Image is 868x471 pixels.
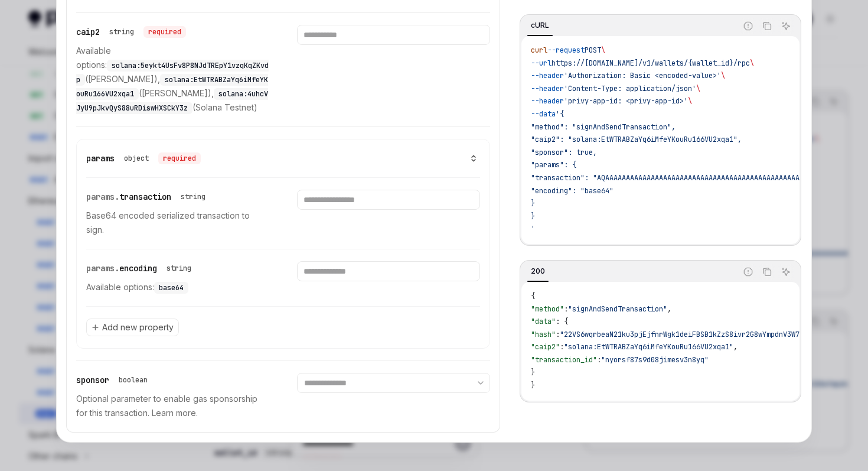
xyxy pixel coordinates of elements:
[564,71,721,80] span: 'Authorization: Basic <encoded-value>'
[556,330,560,339] span: :
[531,186,614,196] span: "encoding": "base64"
[86,191,119,202] span: params.
[778,264,794,280] button: Ask AI
[86,190,210,204] div: params.transaction
[531,304,564,314] span: "method"
[297,261,479,281] input: Enter encoding
[86,319,179,336] button: Add new property
[86,280,269,294] p: Available options:
[531,71,564,80] span: --header
[531,317,556,326] span: "data"
[76,27,100,37] span: caip2
[556,109,564,119] span: '{
[76,75,268,99] span: solana:EtWTRABZaYq6iMfeYKouRu166VU2xqa1
[119,191,171,202] span: transaction
[759,18,775,34] button: Copy the contents from the code block
[86,153,115,164] span: params
[597,355,601,365] span: :
[740,264,756,280] button: Report incorrect code
[601,355,709,365] span: "nyorsf87s9d08jimesv3n8yq"
[159,283,184,293] span: base64
[531,330,556,339] span: "hash"
[568,304,667,314] span: "signAndSendTransaction"
[531,368,535,377] span: }
[531,109,556,119] span: --data
[531,96,564,106] span: --header
[76,392,269,420] p: Optional parameter to enable gas sponsorship for this transaction. Learn more.
[721,71,725,80] span: \
[778,18,794,34] button: Ask AI
[733,342,738,352] span: ,
[76,61,269,85] span: solana:5eykt4UsFv8P8NJdTREpY1vzqKqZKvdp
[102,321,174,333] span: Add new property
[740,18,756,34] button: Report incorrect code
[297,373,490,393] select: Select sponsor
[531,355,597,365] span: "transaction_id"
[86,263,119,274] span: params.
[564,96,688,106] span: 'privy-app-id: <privy-app-id>'
[556,317,568,326] span: : {
[531,46,547,55] span: curl
[531,342,560,352] span: "caip2"
[531,381,535,390] span: }
[143,26,186,38] div: required
[552,59,750,68] span: https://[DOMAIN_NAME]/v1/wallets/{wallet_id}/rpc
[531,199,535,208] span: }
[467,154,480,163] button: show 2 properties
[750,59,754,68] span: \
[688,96,692,106] span: \
[601,46,605,55] span: \
[297,25,490,45] input: Enter caip2
[667,304,671,314] span: ,
[560,342,564,352] span: :
[531,84,564,93] span: --header
[564,342,733,352] span: "solana:EtWTRABZaYq6iMfeYKouRu166VU2xqa1"
[531,135,742,144] span: "caip2": "solana:EtWTRABZaYq6iMfeYKouRu166VU2xqa1",
[564,84,696,93] span: 'Content-Type: application/json'
[76,44,269,115] p: Available options: ([PERSON_NAME]), ([PERSON_NAME]), (Solana Testnet)
[527,18,553,33] div: cURL
[564,304,568,314] span: :
[585,46,601,55] span: POST
[158,152,201,164] div: required
[531,59,552,68] span: --url
[86,261,196,275] div: params.encoding
[531,148,597,157] span: "sponsor": true,
[696,84,700,93] span: \
[547,46,585,55] span: --request
[527,264,549,278] div: 200
[531,160,576,170] span: "params": {
[531,291,535,301] span: {
[76,25,186,39] div: caip2
[76,373,152,387] div: sponsor
[531,212,535,221] span: }
[76,375,109,385] span: sponsor
[297,190,479,210] input: Enter transaction
[119,263,157,274] span: encoding
[86,209,269,237] p: Base64 encoded serialized transaction to sign.
[86,151,201,165] div: params
[759,264,775,280] button: Copy the contents from the code block
[531,122,676,132] span: "method": "signAndSendTransaction",
[531,224,535,233] span: '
